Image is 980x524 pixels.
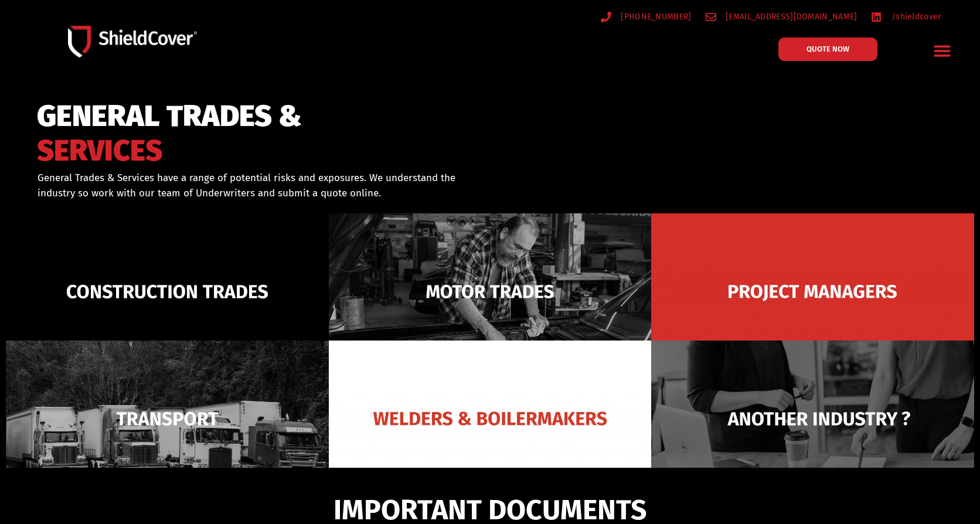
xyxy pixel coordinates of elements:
[618,9,691,24] span: [PHONE_NUMBER]
[889,9,941,24] span: /shieldcover
[778,38,877,61] a: QUOTE NOW
[706,9,857,24] a: [EMAIL_ADDRESS][DOMAIN_NAME]
[723,9,857,24] span: [EMAIL_ADDRESS][DOMAIN_NAME]
[37,104,302,128] span: GENERAL TRADES &
[871,9,941,24] a: /shieldcover
[928,37,956,64] div: Menu Toggle
[601,9,692,24] a: [PHONE_NUMBER]
[38,171,475,200] p: General Trades & Services have a range of potential risks and exposures. We understand the indust...
[68,26,197,57] img: Shield-Cover-Underwriting-Australia-logo-full
[334,499,646,521] span: IMPORTANT DOCUMENTS
[807,45,849,53] span: QUOTE NOW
